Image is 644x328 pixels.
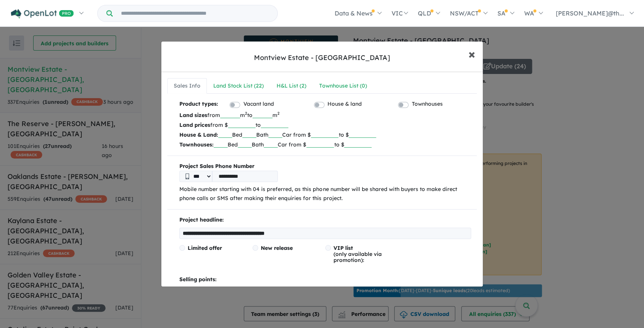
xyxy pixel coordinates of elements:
label: House & land [327,100,362,109]
sup: 2 [245,111,247,116]
b: Product types: [179,100,218,110]
p: Mobile number starting with 04 is preferred, as this phone number will be shared with buyers to m... [179,185,471,203]
label: Vacant land [243,100,274,109]
p: Selling points: [179,275,471,284]
label: Townhouses [411,100,442,109]
p: Bed Bath Car from $ to $ [179,130,471,140]
span: [PERSON_NAME]@th... [556,9,624,17]
p: from $ to [179,120,471,130]
b: Project Sales Phone Number [179,162,471,171]
b: House & Land: [179,131,218,138]
b: Townhouses: [179,141,214,148]
b: Land sizes [179,112,207,119]
p: from m to m [179,110,471,120]
p: Project headline: [179,216,471,225]
p: Bed Bath Car from $ to $ [179,140,471,149]
div: Townhouse List ( 0 ) [319,82,367,91]
div: Sales Info [174,82,200,91]
span: × [468,46,475,62]
b: Land prices [179,122,210,128]
img: Phone icon [185,173,189,179]
span: New release [261,245,293,251]
span: (only available via promotion): [333,245,382,263]
span: Limited offer [188,245,222,251]
div: Land Stock List ( 22 ) [213,82,264,91]
span: VIP list [333,245,353,251]
sup: 2 [277,111,280,116]
div: Montview Estate - [GEOGRAPHIC_DATA] [254,53,390,63]
input: Try estate name, suburb, builder or developer [114,5,276,22]
img: Openlot PRO Logo White [11,9,74,18]
div: H&L List ( 2 ) [277,82,306,91]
